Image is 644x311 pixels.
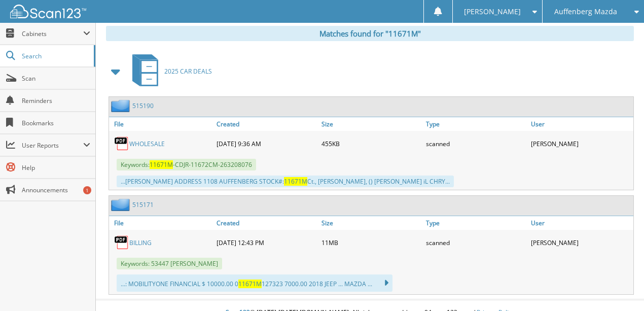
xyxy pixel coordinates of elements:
div: scanned [423,133,528,154]
a: Size [319,117,424,131]
a: Created [214,216,319,230]
span: Keywords: -CDJR-11672CM-263208076 [117,159,256,170]
a: 515171 [132,200,154,209]
a: WHOLESALE [129,140,165,148]
img: folder2.png [111,99,132,112]
span: User Reports [22,141,83,150]
img: PDF.png [114,235,129,250]
img: folder2.png [111,198,132,211]
span: 11671M [238,280,262,288]
span: Bookmarks [22,119,90,127]
a: Size [319,216,424,230]
a: 2025 CAR DEALS [126,51,212,91]
div: ...[PERSON_NAME] ADDRESS 1108 AUFFENBERG STOCK#: Ct., [PERSON_NAME], () [PERSON_NAME] iL CHRY... [117,176,454,187]
span: Help [22,163,90,172]
span: Auffenberg Mazda [554,9,617,15]
div: [PERSON_NAME] [528,133,633,154]
span: [PERSON_NAME] [464,9,521,15]
a: File [109,216,214,230]
a: Type [423,216,528,230]
div: 1 [83,186,91,194]
span: Search [22,52,89,60]
span: 2025 CAR DEALS [164,67,212,76]
a: File [109,117,214,131]
div: [PERSON_NAME] [528,232,633,253]
div: [DATE] 9:36 AM [214,133,319,154]
span: Scan [22,74,90,83]
img: scan123-logo-white.svg [10,5,86,18]
span: Reminders [22,96,90,105]
a: User [528,216,633,230]
span: 11671M [150,160,173,169]
a: BILLING [129,238,152,247]
a: Created [214,117,319,131]
div: 11MB [319,232,424,253]
span: Keywords: 53447 [PERSON_NAME] [117,258,222,269]
div: ...: MOBILITYONE FINANCIAL $ 10000.00 0 127323 7000.00 2018 JEEP ... MAZDA ... [117,274,392,292]
span: 11671M [284,177,307,186]
a: Type [423,117,528,131]
div: Matches found for "11671M" [106,26,634,41]
span: Announcements [22,186,90,194]
span: Cabinets [22,29,83,38]
div: 455KB [319,133,424,154]
a: User [528,117,633,131]
div: scanned [423,232,528,253]
a: 515190 [132,101,154,110]
img: PDF.png [114,136,129,151]
div: [DATE] 12:43 PM [214,232,319,253]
